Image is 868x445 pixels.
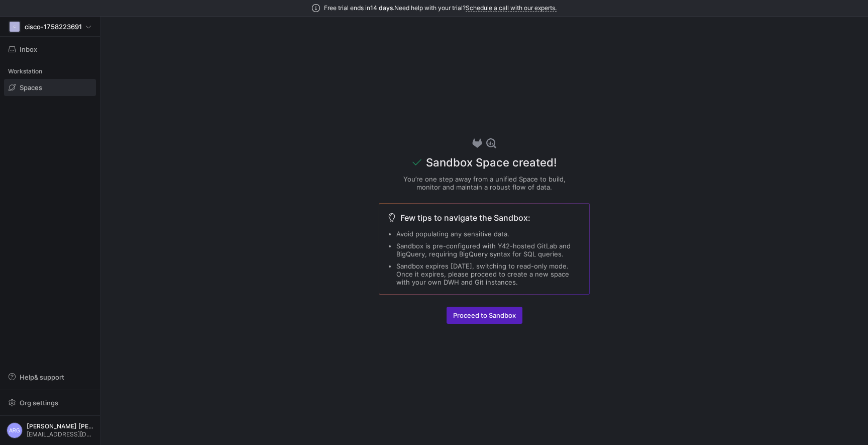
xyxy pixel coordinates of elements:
[20,399,58,407] span: Org settings
[27,431,93,438] span: [EMAIL_ADDRESS][DOMAIN_NAME]
[25,23,82,31] span: cisco-1758223691
[10,22,20,32] div: C
[447,307,522,324] button: Proceed to Sandbox
[370,5,394,12] span: 14 days.
[20,373,64,381] span: Help & support
[426,154,557,171] div: Sandbox Space created!
[7,422,23,438] div: ARG
[20,83,42,92] span: Spaces
[27,423,93,430] span: [PERSON_NAME] [PERSON_NAME]
[396,262,581,286] li: Sandbox expires [DATE], switching to read-only mode. Once it expires, please proceed to create a ...
[486,138,496,148] img: icon-special-sandbox.svg
[20,45,37,53] span: Inbox
[4,400,96,408] a: Org settings
[4,420,96,441] button: ARG[PERSON_NAME] [PERSON_NAME][EMAIL_ADDRESS][DOMAIN_NAME]
[4,79,96,96] a: Spaces
[4,64,96,79] div: Workstation
[4,369,96,386] button: Help& support
[466,4,557,12] a: Schedule a call with our experts.
[4,41,96,58] button: Inbox
[472,138,482,148] img: press-kit-icon-sandbox.svg
[391,175,577,191] p: You’re one step away from a unified Space to build, monitor and maintain a robust flow of data.
[396,230,581,238] li: Avoid populating any sensitive data.
[324,5,557,12] span: Free trial ends in Need help with your trial?
[396,242,581,258] li: Sandbox is pre-configured with Y42-hosted GitLab and BigQuery, requiring BigQuery syntax for SQL ...
[453,311,516,319] span: Proceed to Sandbox
[4,394,96,411] button: Org settings
[400,212,530,224] span: Few tips to navigate the Sandbox:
